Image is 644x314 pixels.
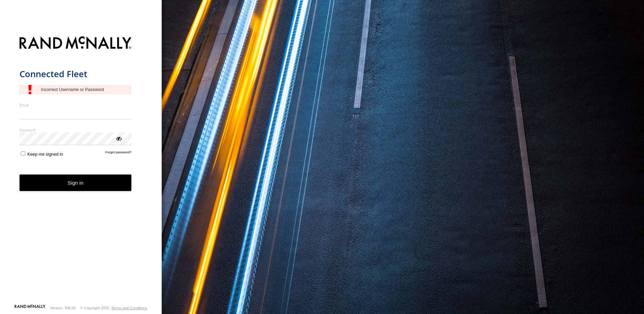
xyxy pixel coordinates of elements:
[111,306,147,310] a: Terms and Conditions
[27,152,63,157] span: Keep me signed in
[105,150,132,157] a: Forgot password?
[20,127,132,132] label: Password
[14,305,45,311] a: Visit our Website
[20,68,132,80] h1: Connected Fleet
[50,306,76,310] div: Version: 306.00
[115,135,122,142] div: ViewPassword
[20,32,142,304] form: main
[20,35,132,52] img: Rand McNally
[20,175,132,191] button: Sign in
[21,151,25,156] input: Keep me signed in
[20,102,132,107] label: Email
[80,306,147,310] div: © Copyright 2025 -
